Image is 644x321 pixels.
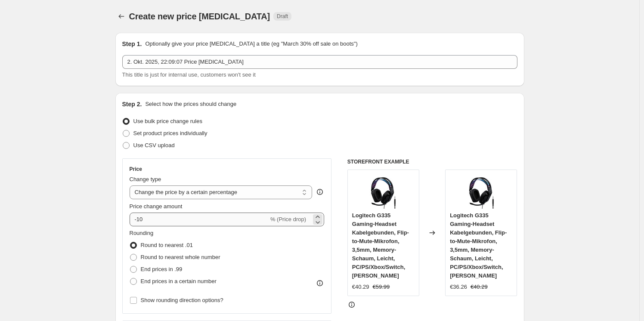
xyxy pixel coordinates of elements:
[122,71,256,78] span: This title is just for internal use, customers won't see it
[450,212,507,279] span: Logitech G335 Gaming-Headset Kabelgebunden, Flip-to-Mute-Mikrofon, 3,5mm, Memory-Schaum, Leicht, ...
[464,174,498,209] img: 71DFFIeeWoL_80x.jpg
[141,297,223,303] span: Show rounding direction options?
[352,283,369,291] div: €40.29
[141,242,193,248] span: Round to nearest .01
[129,12,270,21] span: Create new price [MEDICAL_DATA]
[270,216,306,222] span: % (Price drop)
[133,142,175,148] span: Use CSV upload
[115,10,127,22] button: Price change jobs
[122,55,517,69] input: 30% off holiday sale
[130,203,183,210] span: Price change amount
[130,176,161,182] span: Change type
[352,212,409,279] span: Logitech G335 Gaming-Headset Kabelgebunden, Flip-to-Mute-Mikrofon, 3,5mm, Memory-Schaum, Leicht, ...
[145,40,357,48] p: Optionally give your price [MEDICAL_DATA] a title (eg "March 30% off sale on boots")
[316,188,324,196] div: help
[141,254,220,260] span: Round to nearest whole number
[130,166,142,173] h3: Price
[277,13,288,20] span: Draft
[373,283,390,291] strike: €59.99
[141,266,183,272] span: End prices in .99
[347,158,517,165] h6: STOREFRONT EXAMPLE
[450,283,467,291] div: €36.26
[141,278,217,284] span: End prices in a certain number
[122,100,142,108] h2: Step 2.
[145,100,236,108] p: Select how the prices should change
[366,174,400,209] img: 71DFFIeeWoL_80x.jpg
[133,130,207,136] span: Set product prices individually
[133,118,202,124] span: Use bulk price change rules
[130,230,154,236] span: Rounding
[471,283,488,291] strike: €40.29
[130,213,269,226] input: -15
[122,40,142,48] h2: Step 1.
